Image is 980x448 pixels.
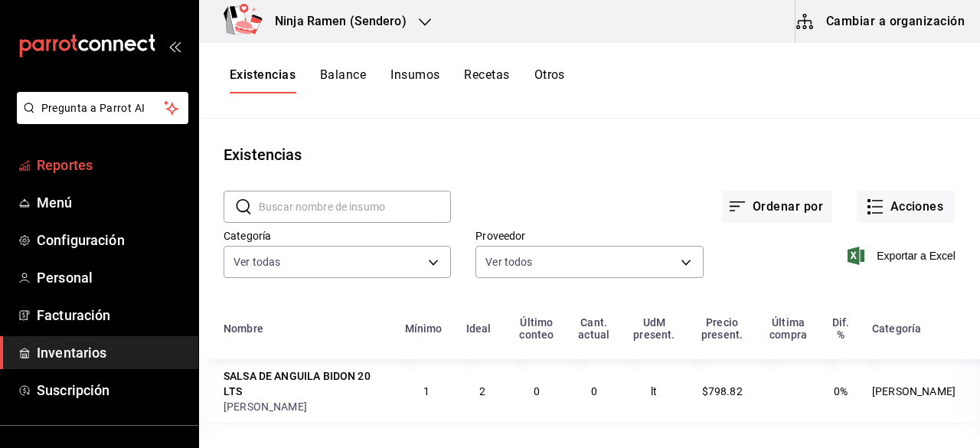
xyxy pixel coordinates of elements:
[234,254,280,270] span: Ver todas
[37,342,186,363] span: Inventarios
[517,316,557,341] div: Último conteo
[591,385,597,397] span: 0
[575,316,612,341] div: Cant. actual
[767,316,810,341] div: Última compra
[696,316,749,341] div: Precio present.
[872,322,921,335] div: Categoría
[479,385,485,397] span: 2
[390,67,439,93] button: Insumos
[320,67,366,93] button: Balance
[37,230,186,250] span: Configuración
[863,359,980,423] td: [PERSON_NAME]
[230,67,565,93] div: navigation tabs
[224,322,263,335] div: Nombre
[828,316,854,341] div: Dif. %
[224,231,451,241] label: Categoría
[702,385,743,397] span: $798.82
[622,359,686,423] td: lt
[37,155,186,175] span: Reportes
[230,67,296,93] button: Existencias
[857,191,955,223] button: Acciones
[466,322,492,335] div: Ideal
[534,67,565,93] button: Otros
[224,368,387,399] div: SALSA DE ANGUILA BIDON 20 LTS
[168,40,181,52] button: open_drawer_menu
[224,143,302,166] div: Existencias
[41,100,165,116] span: Pregunta a Parrot AI
[37,305,186,325] span: Facturación
[722,191,832,223] button: Ordenar por
[259,191,451,222] input: Buscar nombre de insumo
[464,67,509,93] button: Recetas
[485,254,532,270] span: Ver todos
[37,267,186,288] span: Personal
[17,92,188,124] button: Pregunta a Parrot AI
[423,385,430,397] span: 1
[11,111,188,127] a: Pregunta a Parrot AI
[37,380,186,401] span: Suscripción
[851,247,955,265] button: Exportar a Excel
[534,385,540,397] span: 0
[631,316,677,341] div: UdM present.
[834,385,848,397] span: 0%
[405,322,443,335] div: Mínimo
[263,12,407,31] h3: Ninja Ramen (Sendero)
[475,231,703,241] label: Proveedor
[37,192,186,213] span: Menú
[224,399,387,414] div: [PERSON_NAME]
